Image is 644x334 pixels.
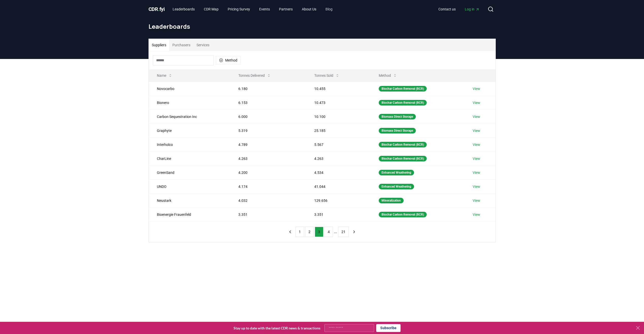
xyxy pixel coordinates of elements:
[230,96,306,110] td: 6.153
[230,82,306,96] td: 6.180
[234,70,275,81] button: Tonnes Delivered
[379,86,427,92] div: Biochar Carbon Removal (BCR)
[315,227,323,237] button: 3
[473,170,480,175] a: View
[473,184,480,189] a: View
[306,207,371,221] td: 3.351
[149,82,230,96] td: Novocarbo
[334,229,337,235] li: ...
[224,5,254,14] a: Pricing Survey
[306,193,371,207] td: 129.656
[230,207,306,221] td: 3.351
[350,227,358,237] button: next page
[193,39,212,51] button: Services
[473,212,480,217] a: View
[306,124,371,138] td: 25.185
[473,100,480,105] a: View
[149,165,230,179] td: GreenSand
[169,39,193,51] button: Purchasers
[230,151,306,165] td: 4.263
[379,212,427,217] div: Biochar Carbon Removal (BCR)
[230,193,306,207] td: 4.032
[379,114,416,119] div: Biomass Direct Storage
[324,227,333,237] button: 4
[298,5,320,14] a: About Us
[169,5,337,14] nav: Main
[379,100,427,105] div: Biochar Carbon Removal (BCR)
[149,110,230,124] td: Carbon Sequestration Inc
[305,227,314,237] button: 2
[230,124,306,138] td: 5.319
[306,110,371,124] td: 10.100
[473,128,480,133] a: View
[434,5,460,14] a: Contact us
[148,6,165,12] span: CDR fyi
[230,179,306,193] td: 4.174
[465,7,480,12] span: Log in
[338,227,349,237] button: 21
[148,22,496,31] h1: Leaderboards
[230,138,306,151] td: 4.789
[379,128,416,133] div: Biomass Direct Storage
[379,184,414,189] div: Enhanced Weathering
[306,138,371,151] td: 5.567
[275,5,297,14] a: Partners
[321,5,337,14] a: Blog
[148,6,165,13] a: CDR.fyi
[149,138,230,151] td: Interholco
[310,70,343,81] button: Tonnes Sold
[379,198,404,203] div: Mineralization
[200,5,223,14] a: CDR Map
[149,151,230,165] td: CharLine
[149,207,230,221] td: Bioenergie Frauenfeld
[230,165,306,179] td: 4.200
[379,142,427,147] div: Biochar Carbon Removal (BCR)
[149,124,230,138] td: Graphyte
[473,142,480,147] a: View
[149,179,230,193] td: UNDO
[306,179,371,193] td: 41.044
[169,5,199,14] a: Leaderboards
[295,227,304,237] button: 1
[473,198,480,203] a: View
[306,151,371,165] td: 4.263
[379,156,427,161] div: Biochar Carbon Removal (BCR)
[149,39,169,51] button: Suppliers
[375,70,401,81] button: Method
[230,110,306,124] td: 6.000
[473,114,480,119] a: View
[461,5,484,14] a: Log in
[473,86,480,91] a: View
[473,156,480,161] a: View
[149,193,230,207] td: Neustark
[434,5,484,14] nav: Main
[306,96,371,110] td: 10.473
[216,56,241,64] button: Method
[306,165,371,179] td: 4.534
[286,227,294,237] button: previous page
[153,70,176,81] button: Name
[255,5,274,14] a: Events
[158,6,159,12] span: .
[149,96,230,110] td: Bionero
[379,170,414,175] div: Enhanced Weathering
[306,82,371,96] td: 10.455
